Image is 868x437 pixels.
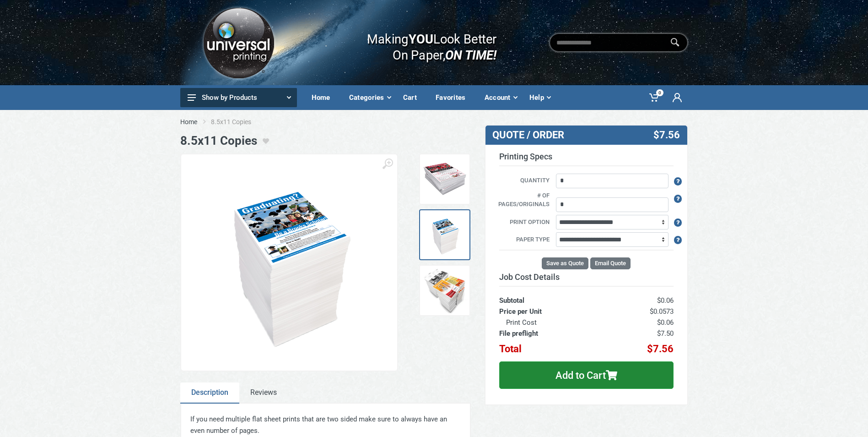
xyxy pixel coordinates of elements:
th: Price per Unit [499,306,607,317]
a: Copies [419,209,470,261]
a: 0 [643,85,666,110]
span: 0 [656,89,663,96]
label: Quantity [492,176,555,186]
span: $0.0573 [650,307,674,316]
div: Help [523,88,556,107]
a: Reviews [239,382,288,404]
i: ON TIME! [445,47,496,63]
div: Making Look Better On Paper, [349,22,497,63]
img: Logo.png [200,4,277,82]
div: Account [478,88,523,107]
span: $0.06 [657,318,674,327]
button: Email Quote [590,257,631,269]
a: Favorites [429,85,478,110]
div: Favorites [429,88,478,107]
span: $7.56 [647,343,674,355]
label: # of pages/originals [492,191,555,210]
a: Home [305,85,343,110]
a: Description [180,382,239,404]
h3: QUOTE / ORDER [492,129,613,141]
img: Copies [190,164,388,361]
label: Paper Type [492,235,555,245]
b: YOU [409,31,433,47]
span: $7.50 [657,329,674,338]
button: Save as Quote [542,257,588,269]
th: Total [499,339,607,355]
button: Show by Products [180,88,297,107]
th: Subtotal [499,286,607,306]
span: $0.06 [657,296,674,305]
li: 8.5x11 Copies [211,117,265,126]
img: Copies [422,268,468,313]
img: Flyers [422,156,468,202]
h3: Printing Specs [499,152,674,166]
div: Home [305,88,343,107]
label: Print Option [492,218,555,228]
div: Categories [343,88,397,107]
button: Add to Cart [499,361,674,389]
th: File preflight [499,328,607,339]
a: Cart [397,85,429,110]
h1: 8.5x11 Copies [180,134,257,148]
th: Print Cost [499,317,607,328]
a: Flyers [419,153,470,205]
h3: Job Cost Details [499,272,674,282]
nav: breadcrumb [180,117,688,126]
img: Copies [422,212,468,258]
a: Home [180,117,197,126]
div: Cart [397,88,429,107]
a: Copies [419,265,470,316]
span: $7.56 [653,129,680,141]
